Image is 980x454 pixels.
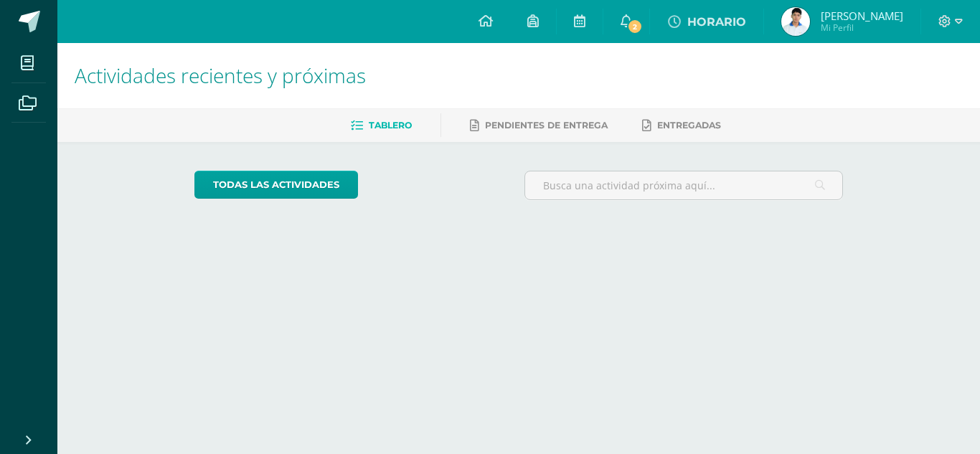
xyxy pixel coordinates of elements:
[642,114,721,137] a: Entregadas
[525,171,843,199] input: Busca una actividad próxima aquí...
[485,120,608,131] span: Pendientes de entrega
[687,15,745,29] span: HORARIO
[626,19,642,34] span: 2
[351,114,412,137] a: Tablero
[657,120,721,131] span: Entregadas
[194,171,358,199] a: todas las Actividades
[369,120,412,131] span: Tablero
[821,22,903,34] span: Mi Perfil
[470,114,608,137] a: Pendientes de entrega
[781,7,810,36] img: 374c95e294a0aa78f3cacb18a9b8c350.png
[821,9,903,23] span: [PERSON_NAME]
[75,62,366,89] span: Actividades recientes y próximas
